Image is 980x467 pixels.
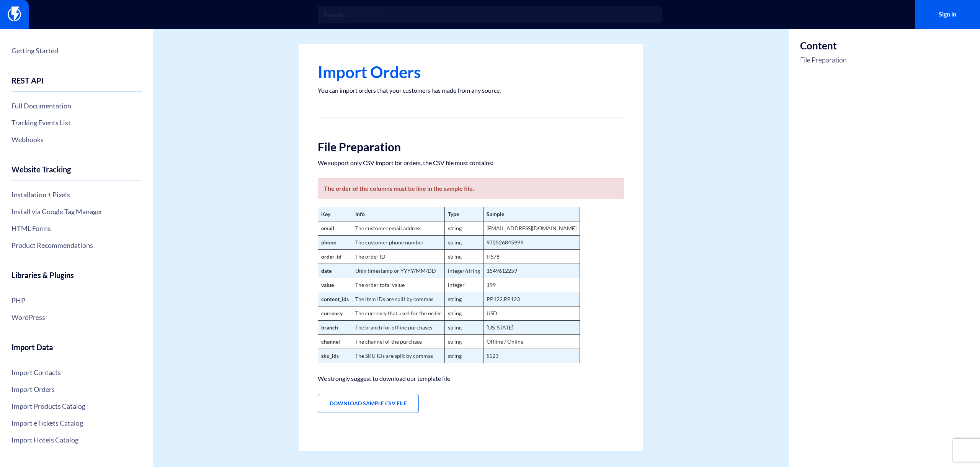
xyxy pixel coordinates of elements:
strong: channel [321,338,340,345]
a: WordPress [11,311,142,324]
strong: order_id [321,253,341,260]
a: File Preparation [800,55,847,65]
strong: currency [321,310,343,316]
td: integer/string [445,264,483,278]
td: The customer email address [352,221,445,236]
td: integer [445,278,483,292]
h4: Import Data [11,343,142,358]
b: The order of the columns must be like in the sample file. [324,185,474,192]
td: string [445,221,483,236]
a: Webhooks [11,133,142,146]
input: Search... [318,6,662,23]
td: The order total value [352,278,445,292]
td: string [445,250,483,264]
a: Download Sample CSV File [318,394,419,413]
a: Import Contacts [11,366,142,379]
a: Installation + Pixels [11,188,142,201]
td: The SKU IDs are split by commas [352,349,445,363]
td: HS78 [483,250,580,264]
h1: Import Orders [318,63,624,81]
strong: Type [448,211,459,217]
td: The item IDs are split by commas [352,292,445,306]
strong: Sample [487,211,504,217]
td: USD [483,306,580,321]
p: You can import orders that your customers has made from any source. [318,87,624,94]
h4: REST API [11,76,142,92]
a: Full Documentation [11,99,142,112]
td: The branch for offline purchases [352,321,445,335]
td: string [445,306,483,321]
td: S123 [483,349,580,363]
td: The channel of the purchase [352,335,445,349]
td: 1549612259 [483,264,580,278]
a: Import Products Catalog [11,400,142,413]
p: We support only CSV import for orders, the CSV file must contains: [318,159,624,167]
a: Import Hotels Catalog [11,433,142,446]
td: The currency that used for the order [352,306,445,321]
a: Tracking Events List [11,116,142,129]
td: Unix timestamp or YYYY/MM/DD [352,264,445,278]
strong: branch [321,324,338,331]
td: The customer phone number [352,236,445,250]
td: 199 [483,278,580,292]
h3: Content [800,40,847,51]
h4: Libraries & Plugins [11,271,142,286]
a: Import eTickets Catalog [11,416,142,429]
p: We strongly suggest to download our template file [318,375,624,382]
strong: sku_id [321,352,336,359]
strong: value [321,282,334,288]
strong: content_ids [321,296,349,302]
td: 972526845999 [483,236,580,250]
td: [US_STATE] [483,321,580,335]
strong: email [321,225,334,231]
a: HTML Forms [11,222,142,235]
strong: date [321,267,332,274]
strong: Info [355,211,365,217]
strong: phone [321,239,336,246]
h2: File Preparation [318,141,624,153]
td: string [445,236,483,250]
td: string [445,335,483,349]
td: string [445,349,483,363]
a: Getting Started [11,44,142,57]
h4: Website Tracking [11,165,142,180]
td: string [445,321,483,335]
a: Install via Google Tag Manager [11,205,142,218]
a: Product Recommendations [11,239,142,252]
a: Import Orders [11,383,142,396]
td: [EMAIL_ADDRESS][DOMAIN_NAME] [483,221,580,236]
td: string [445,292,483,306]
td: s [318,349,352,363]
td: The order ID [352,250,445,264]
td: PP122,PP123 [483,292,580,306]
td: Offline / Online [483,335,580,349]
strong: Key [321,211,330,217]
a: PHP [11,294,142,307]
